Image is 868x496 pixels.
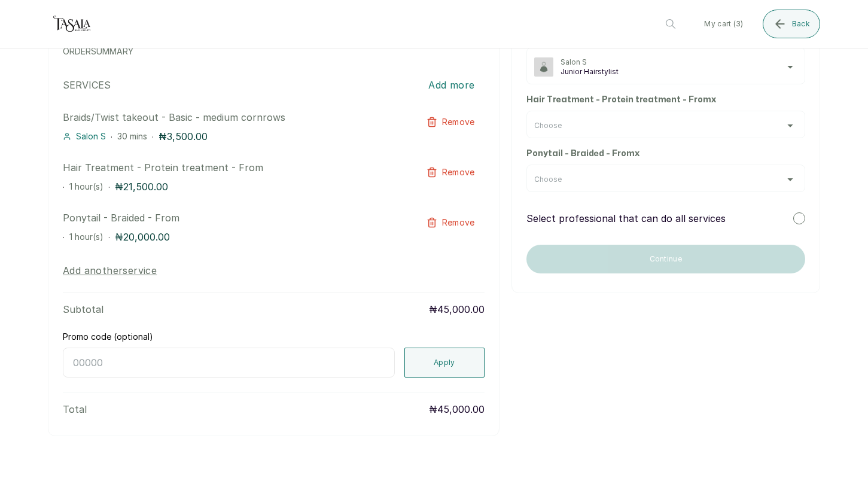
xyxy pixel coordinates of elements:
[63,230,400,244] div: · ·
[69,181,103,191] span: 1 hour(s)
[417,160,485,184] button: Remove
[442,166,475,178] span: Remove
[534,121,562,130] span: Choose
[63,348,395,378] input: 00000
[63,179,400,194] div: · ·
[429,402,485,416] p: ₦45,000.00
[63,110,400,124] p: Braids/Twist takeout - Basic - medium cornrows
[63,129,400,144] div: · ·
[69,232,103,242] span: 1 hour(s)
[792,19,810,29] span: Back
[48,12,96,36] img: business logo
[63,211,400,225] p: Ponytail - Braided - From
[526,94,805,106] h2: Hair Treatment - Protein treatment - From x
[561,57,797,67] span: Salon S
[117,131,147,141] span: 30 mins
[63,331,153,343] label: Promo code (optional)
[526,211,726,226] p: Select professional that can do all services
[63,263,157,278] button: Add anotherservice
[763,10,820,38] button: Back
[63,302,103,317] p: Subtotal
[526,245,805,273] button: Continue
[63,45,485,57] p: ORDER SUMMARY
[442,116,475,128] span: Remove
[534,121,797,130] button: Choose
[417,211,485,235] button: Remove
[534,57,797,77] button: staff imageSalon SJunior Hairstylist
[419,72,484,98] button: Add more
[404,348,485,378] button: Apply
[561,67,797,77] span: Junior Hairstylist
[63,402,87,416] p: Total
[115,179,168,194] p: ₦21,500.00
[442,217,475,229] span: Remove
[429,302,485,317] p: ₦45,000.00
[695,10,753,38] button: My cart (3)
[526,148,805,160] h2: Ponytail - Braided - From x
[159,129,208,144] p: ₦3,500.00
[63,160,400,175] p: Hair Treatment - Protein treatment - From
[63,78,111,92] p: SERVICES
[534,175,562,184] span: Choose
[76,130,106,142] span: Salon S
[115,230,170,244] p: ₦20,000.00
[534,57,553,77] img: staff image
[417,110,485,134] button: Remove
[534,175,797,184] button: Choose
